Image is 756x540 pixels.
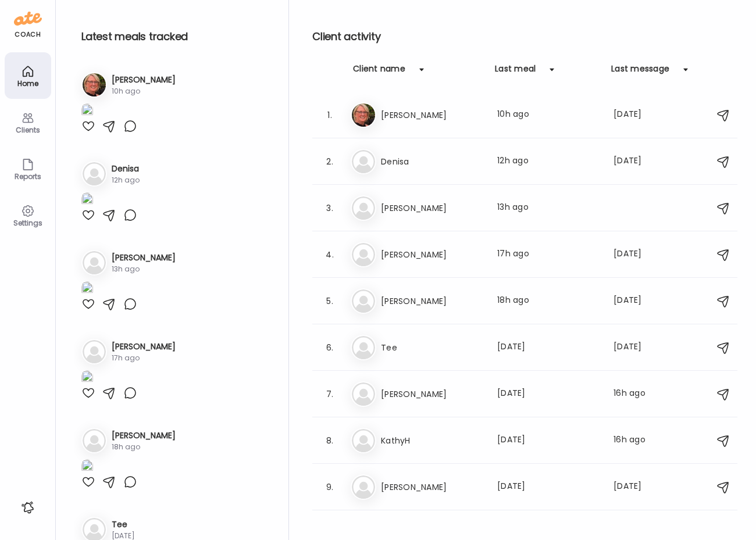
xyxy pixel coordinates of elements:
h2: Client activity [312,28,737,45]
div: Client name [353,63,405,81]
img: bg-avatar-default.svg [352,289,375,313]
div: 1. [323,108,337,122]
div: 18h ago [497,294,600,308]
div: 13h ago [497,201,600,215]
div: [DATE] [614,108,659,122]
div: 7. [323,387,337,401]
div: [DATE] [614,155,659,169]
div: [DATE] [497,480,600,494]
div: 10h ago [112,86,176,96]
h3: [PERSON_NAME] [381,387,483,401]
h3: Tee [112,518,135,531]
div: Last message [611,63,669,81]
img: bg-avatar-default.svg [352,429,375,452]
div: 16h ago [614,387,659,401]
img: bg-avatar-default.svg [83,162,106,185]
div: 5. [323,294,337,308]
div: 10h ago [497,108,600,122]
img: bg-avatar-default.svg [352,150,375,173]
img: bg-avatar-default.svg [83,429,106,452]
div: 3. [323,201,337,215]
div: [DATE] [497,434,600,448]
h3: [PERSON_NAME] [381,248,483,262]
img: bg-avatar-default.svg [352,196,375,220]
img: images%2FCVHIpVfqQGSvEEy3eBAt9lLqbdp1%2FasghctB6gSSfTifjE196%2FzIIsRcWi1aMTEnw84FvP_1080 [81,370,93,386]
div: Settings [7,219,49,227]
div: 16h ago [614,434,659,448]
img: avatars%2FahVa21GNcOZO3PHXEF6GyZFFpym1 [83,73,106,96]
h3: Denisa [381,155,483,169]
div: [DATE] [614,248,659,262]
div: 12h ago [497,155,600,169]
div: 13h ago [112,264,176,274]
img: bg-avatar-default.svg [352,336,375,359]
div: 12h ago [112,175,140,185]
h3: [PERSON_NAME] [112,252,176,264]
img: images%2FpjsnEiu7NkPiZqu6a8wFh07JZ2F3%2FsberjELpMY6wSzahljRs%2FvBTFSOMxK4JAIfDjthKt_1080 [81,192,93,208]
div: Home [7,80,49,87]
div: 6. [323,341,337,355]
img: bg-avatar-default.svg [352,382,375,406]
div: [DATE] [614,294,659,308]
img: bg-avatar-default.svg [83,340,106,363]
div: 2. [323,155,337,169]
h3: Denisa [112,163,140,175]
h3: [PERSON_NAME] [112,74,176,86]
img: avatars%2FahVa21GNcOZO3PHXEF6GyZFFpym1 [352,103,375,127]
h3: [PERSON_NAME] [112,341,176,353]
img: images%2FMmnsg9FMMIdfUg6NitmvFa1XKOJ3%2FDIoTzPrwrdoMUGvQm6os%2FkGdUQdsUBJfI3oODWHZN_1080 [81,281,93,297]
div: 17h ago [112,353,176,363]
div: [DATE] [614,341,659,355]
h3: [PERSON_NAME] [381,201,483,215]
div: 18h ago [112,442,176,452]
div: 17h ago [497,248,600,262]
h3: [PERSON_NAME] [381,108,483,122]
h3: Tee [381,341,483,355]
div: [DATE] [497,387,600,401]
img: bg-avatar-default.svg [83,251,106,274]
img: images%2FahVa21GNcOZO3PHXEF6GyZFFpym1%2FIsGQyzDCJogmGWrs43bE%2FRHnFTkzyUNzLqcLu6e4M_1080 [81,103,93,119]
div: 9. [323,480,337,494]
h3: [PERSON_NAME] [381,480,483,494]
img: images%2FTWbYycbN6VXame8qbTiqIxs9Hvy2%2Fz21MjNDFIIOER99Xe5qF%2FEUaqIfzwblmz8ejusc7K_1080 [81,459,93,475]
div: 8. [323,434,337,448]
div: 4. [323,248,337,262]
h2: Latest meals tracked [81,28,270,45]
div: Clients [7,126,49,134]
h3: KathyH [381,434,483,448]
img: bg-avatar-default.svg [352,243,375,266]
div: coach [15,30,41,40]
img: bg-avatar-default.svg [352,475,375,499]
div: Reports [7,173,49,180]
div: [DATE] [614,480,659,494]
img: ate [14,9,42,28]
div: Last meal [495,63,536,81]
h3: [PERSON_NAME] [381,294,483,308]
div: [DATE] [497,341,600,355]
h3: [PERSON_NAME] [112,430,176,442]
